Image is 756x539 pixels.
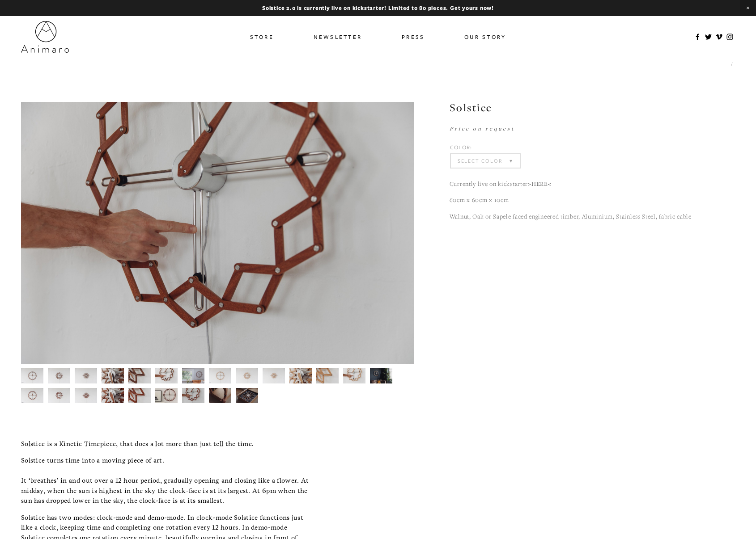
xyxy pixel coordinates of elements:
img: Animaro - 50.jpg [128,388,151,403]
img: Animaro - 58.jpg [155,368,178,383]
img: Animaro - 59.jpg [21,102,414,363]
img: Animaro - 145.jpg [236,388,259,403]
img: Animaro - location shoot - 60.jpg [370,368,393,383]
img: Animaro - location shoot - 26.jpg [182,368,205,383]
img: Sapele [75,388,98,403]
a: >HERE< [528,180,551,188]
select: Select Color [451,154,520,168]
img: Sapele [48,388,71,403]
img: Animaro - 7_txt.jpg [209,368,232,383]
p: Currently live on kickstarter 60cm x 60cm x 10cm Walnut, Oak or Sapele faced engineered timber, A... [450,180,735,220]
p: Solstice turns time into a moving piece of art. It ‘breathes’ in and out over a 12 hour period, g... [21,455,310,506]
img: Animaro - 17.jpg [102,388,124,403]
div: Color: [450,144,521,150]
a: Newsletter [314,30,362,43]
img: Oak [263,368,285,383]
img: Animaro - 53.jpg [128,368,151,383]
img: Oak [236,368,259,383]
img: Animaro - location shoot - 14.jpg [155,387,178,404]
h1: Solstice [450,102,735,113]
div: £1,950.00 [450,124,735,133]
img: Animaro - 22.jpg [101,368,124,383]
a: Store [250,30,274,43]
img: Animaro - 13.jpg [289,368,312,383]
img: Animaro - 153.jpg [209,388,232,403]
img: Walnut [48,368,71,383]
p: Solstice is a Kinetic Timepiece, that does a lot more than just tell the time. [21,439,310,449]
img: Walnut [75,368,98,383]
img: Animaro - 59.jpg [182,388,204,403]
img: Animaro - 60.jpg [343,368,366,383]
a: Our Story [464,30,506,43]
a: Press [402,30,425,43]
img: Animaro [21,21,69,53]
img: Animaro - 46.jpg [316,368,339,383]
img: Animaro - 4_txt.jpg [21,388,44,403]
img: Animaro - 1_txt.jpg [21,368,44,383]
